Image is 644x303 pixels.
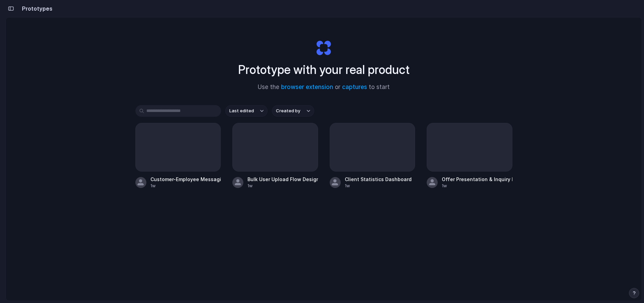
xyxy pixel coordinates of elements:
div: Bulk User Upload Flow Design [247,176,318,183]
a: Client Statistics Dashboard1w [330,123,415,189]
div: 1w [150,183,221,189]
div: 1w [442,183,512,189]
a: Offer Presentation & Inquiry Page1w [427,123,512,189]
button: Last edited [225,105,268,117]
a: Customer-Employee Messaging System1w [135,123,221,189]
div: 1w [345,183,412,189]
div: Client Statistics Dashboard [345,176,412,183]
h2: Prototypes [19,4,52,13]
a: captures [342,84,367,90]
span: Use the or to start [258,83,390,92]
div: Customer-Employee Messaging System [150,176,221,183]
span: Created by [276,108,300,114]
button: Created by [272,105,314,117]
a: Bulk User Upload Flow Design1w [232,123,318,189]
div: 1w [247,183,318,189]
a: browser extension [281,84,333,90]
h1: Prototype with your real product [238,61,410,79]
div: Offer Presentation & Inquiry Page [442,176,512,183]
span: Last edited [229,108,254,114]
